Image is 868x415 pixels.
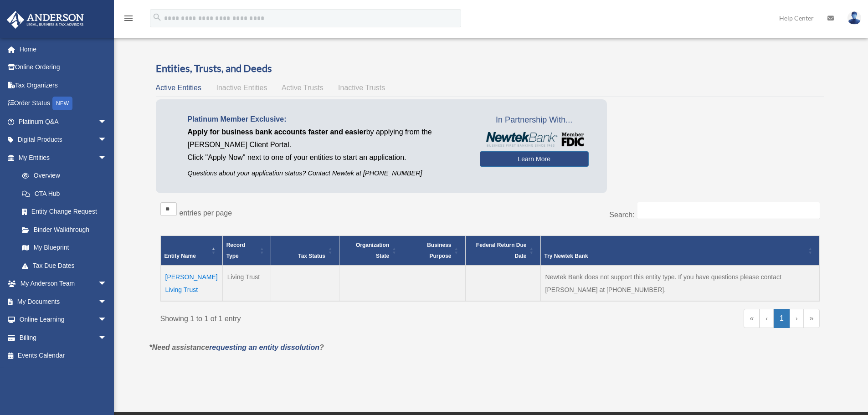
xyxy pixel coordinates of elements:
a: Last [804,309,820,328]
span: Business Purpose [427,242,451,259]
a: Previous [760,309,774,328]
td: [PERSON_NAME] Living Trust [160,266,222,301]
a: Order StatusNEW [6,94,121,113]
a: Next [790,309,804,328]
i: menu [123,13,134,24]
td: Newtek Bank does not support this entity type. If you have questions please contact [PERSON_NAME]... [540,266,819,301]
a: Tax Due Dates [13,256,116,275]
span: Active Entities [156,84,201,92]
a: Tax Organizers [6,76,121,94]
a: My Documentsarrow_drop_down [6,292,121,311]
span: arrow_drop_down [98,328,116,347]
a: First [744,309,760,328]
td: Living Trust [222,266,271,301]
th: Business Purpose: Activate to sort [403,236,465,266]
span: arrow_drop_down [98,113,116,131]
em: *Need assistance ? [149,343,324,351]
a: Digital Productsarrow_drop_down [6,131,121,149]
a: 1 [774,309,790,328]
span: Entity Name [164,253,196,259]
a: My Entitiesarrow_drop_down [6,149,116,167]
span: arrow_drop_down [98,292,116,311]
div: Showing 1 to 1 of 1 entry [160,309,483,325]
a: Entity Change Request [13,203,116,221]
span: Inactive Entities [216,84,267,92]
a: Platinum Q&Aarrow_drop_down [6,113,121,131]
a: Online Learningarrow_drop_down [6,311,121,329]
p: Questions about your application status? Contact Newtek at [PHONE_NUMBER] [188,168,466,179]
span: Federal Return Due Date [476,242,527,259]
th: Entity Name: Activate to invert sorting [160,236,222,266]
th: Try Newtek Bank : Activate to sort [540,236,819,266]
label: entries per page [180,209,232,217]
a: Overview [13,167,112,185]
span: arrow_drop_down [98,149,116,167]
a: CTA Hub [13,184,116,203]
p: by applying from the [PERSON_NAME] Client Portal. [188,126,466,151]
span: Inactive Trusts [338,84,385,92]
span: arrow_drop_down [98,131,116,149]
span: arrow_drop_down [98,275,116,293]
a: My Anderson Teamarrow_drop_down [6,275,121,293]
span: Apply for business bank accounts faster and easier [188,128,366,136]
th: Tax Status: Activate to sort [271,236,339,266]
div: Try Newtek Bank [544,251,806,261]
a: requesting an entity dissolution [209,343,319,351]
span: Active Trusts [282,84,324,92]
p: Click "Apply Now" next to one of your entities to start an application. [188,151,466,164]
p: Platinum Member Exclusive: [188,113,466,126]
a: menu [123,16,134,24]
h3: Entities, Trusts, and Deeds [156,61,824,76]
span: In Partnership With... [480,113,589,128]
span: Organization State [356,242,389,259]
a: Online Ordering [6,58,121,77]
span: Tax Status [298,253,325,259]
a: Binder Walkthrough [13,220,116,239]
div: NEW [52,97,72,110]
span: arrow_drop_down [98,311,116,329]
img: User Pic [847,11,861,25]
a: Learn More [480,151,589,167]
span: Record Type [226,242,245,259]
th: Federal Return Due Date: Activate to sort [465,236,540,266]
img: Anderson Advisors Platinum Portal [4,11,87,29]
th: Organization State: Activate to sort [339,236,403,266]
img: NewtekBankLogoSM.png [484,132,584,147]
a: My Blueprint [13,239,116,257]
a: Home [6,40,121,58]
th: Record Type: Activate to sort [222,236,271,266]
a: Billingarrow_drop_down [6,328,121,347]
a: Events Calendar [6,347,121,365]
label: Search: [609,211,634,219]
i: search [152,12,162,22]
